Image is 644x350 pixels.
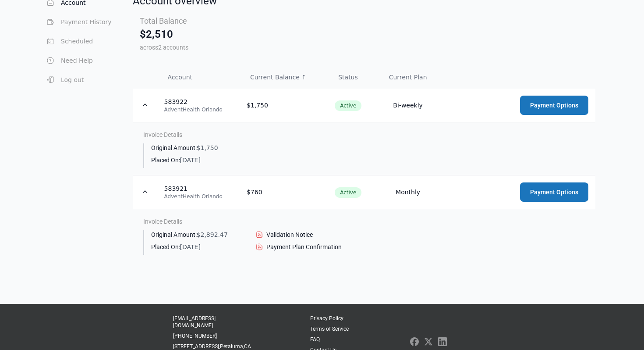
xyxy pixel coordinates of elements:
[140,43,188,52] div: across 2 accounts
[140,15,188,27] div: Total Balance
[47,38,54,45] img: Scheduled
[47,18,54,25] img: Wallet
[335,187,361,198] span: Active
[301,74,307,81] span: ↑
[140,100,150,110] button: Collapse details
[438,337,447,346] img: Linkedin
[164,193,233,200] div: AdventHealth Orlando
[173,332,217,339] a: [PHONE_NUMBER]
[140,27,188,41] div: $2,510
[424,337,433,346] img: Twitter
[197,231,228,238] span: $2,892.47
[173,315,249,329] a: [EMAIL_ADDRESS][DOMAIN_NAME]
[266,230,313,239] span: Validation Notice
[520,182,588,202] button: Payment Options
[197,144,218,151] span: $1,750
[240,89,328,122] td: $1,750
[47,57,54,64] img: Question
[374,66,442,89] th: Current Plan
[164,106,233,113] div: AdventHealth Orlando
[374,89,442,122] td: Bi-weekly
[151,144,197,151] span: Original Amount:
[45,32,112,50] button: ScheduledScheduled
[310,336,320,343] a: FAQ
[256,243,263,250] img: PDF
[374,175,442,209] td: Monthly
[47,76,54,83] img: Logout
[335,100,361,111] span: Active
[157,66,240,89] th: Account
[240,66,328,89] th: Current Balance
[180,243,201,250] span: [DATE]
[520,96,588,115] button: Payment Options
[143,218,182,225] span: Invoice Details
[328,66,374,89] th: Status
[151,243,180,250] span: Placed On:
[45,71,112,89] button: LogoutLog out
[310,315,343,322] a: Privacy Policy
[180,157,201,164] span: [DATE]
[45,52,112,69] button: QuestionNeed Help
[410,337,419,346] img: Facebook
[151,231,197,238] span: Original Amount:
[266,243,342,251] span: Payment Plan Confirmation
[157,175,240,209] td: 583921
[310,325,349,332] a: Terms of Service
[45,13,112,31] button: WalletPayment History
[143,131,182,138] span: Invoice Details
[240,175,328,209] td: $760
[151,157,180,164] span: Placed On:
[140,186,150,197] button: Collapse details
[256,231,263,238] img: PDF
[157,89,240,122] td: 583922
